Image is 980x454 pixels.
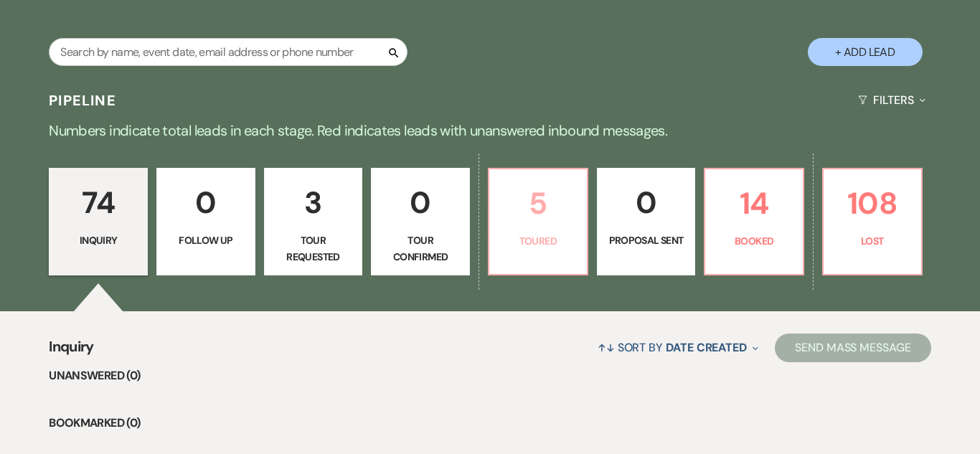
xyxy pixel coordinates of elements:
p: Follow Up [166,232,246,248]
p: Tour Requested [273,232,354,265]
a: 108Lost [822,168,923,275]
p: 5 [498,179,578,227]
p: Toured [498,233,578,249]
a: 74Inquiry [49,168,148,275]
p: 0 [166,179,246,227]
p: 14 [714,179,794,227]
p: Tour Confirmed [380,232,461,265]
p: Lost [832,233,913,249]
p: 74 [58,179,138,227]
a: 5Toured [488,168,588,275]
button: + Add Lead [808,38,923,66]
p: 3 [273,179,354,227]
a: 0Proposal Sent [597,168,696,275]
button: Sort By Date Created [592,328,764,366]
p: 0 [380,179,461,227]
span: Inquiry [49,336,94,366]
button: Send Mass Message [775,334,931,362]
h3: Pipeline [49,90,116,110]
span: Date Created [666,340,747,355]
a: 3Tour Requested [264,168,363,275]
p: 108 [832,179,913,227]
p: Proposal Sent [606,232,687,248]
a: 0Follow Up [156,168,255,275]
button: Filters [852,81,930,119]
a: 0Tour Confirmed [371,168,470,275]
li: Bookmarked (0) [49,414,930,432]
p: Booked [714,233,794,249]
a: 14Booked [704,168,804,275]
input: Search by name, event date, email address or phone number [49,38,407,66]
p: 0 [606,179,687,227]
li: Unanswered (0) [49,366,930,385]
span: ↑↓ [598,340,615,355]
p: Inquiry [58,232,138,248]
